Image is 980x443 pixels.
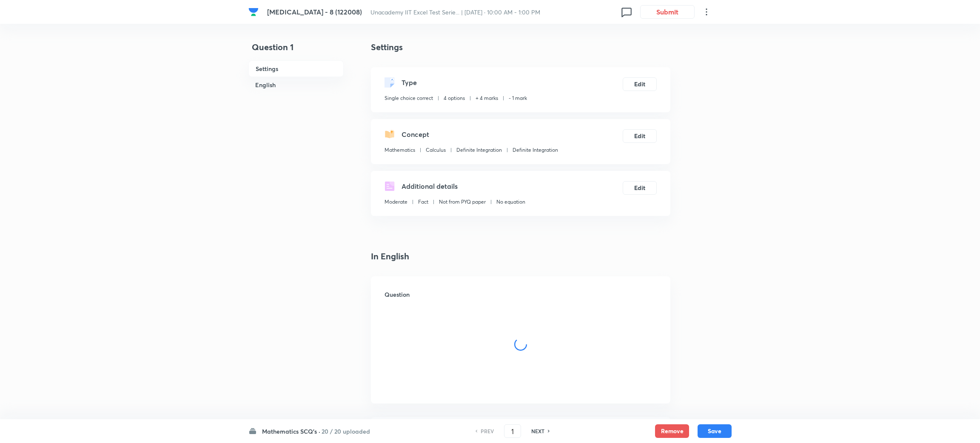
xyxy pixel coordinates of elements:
[439,198,486,206] p: Not from PYQ paper
[496,198,525,206] p: No equation
[623,129,657,143] button: Edit
[513,146,558,154] p: Definite Integration
[248,7,260,17] a: Company Logo
[481,427,494,435] h6: PREV
[402,77,417,88] h5: Type
[402,181,458,191] h5: Additional details
[426,146,446,154] p: Calculus
[385,77,395,88] img: questionType.svg
[267,7,362,16] span: [MEDICAL_DATA] - 8 (122008)
[531,427,544,435] h6: NEXT
[418,198,428,206] p: Fact
[385,198,407,206] p: Moderate
[640,5,695,19] button: Submit
[248,77,344,93] h6: English
[623,77,657,91] button: Edit
[698,424,732,438] button: Save
[655,424,689,438] button: Remove
[248,41,344,60] h4: Question 1
[385,129,395,139] img: questionConcept.svg
[385,290,657,299] h6: Question
[385,181,395,191] img: questionDetails.svg
[385,94,433,102] p: Single choice correct
[444,94,465,102] p: 4 options
[370,8,540,16] span: Unacademy IIT Excel Test Serie... | [DATE] · 10:00 AM - 1:00 PM
[509,94,527,102] p: - 1 mark
[476,94,498,102] p: + 4 marks
[322,427,370,436] h6: 20 / 20 uploaded
[371,250,670,263] h4: In English
[385,146,415,154] p: Mathematics
[371,41,670,54] h4: Settings
[623,181,657,195] button: Edit
[456,146,502,154] p: Definite Integration
[262,427,320,436] h6: Mathematics SCQ's ·
[248,60,344,77] h6: Settings
[402,129,429,139] h5: Concept
[248,7,259,17] img: Company Logo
